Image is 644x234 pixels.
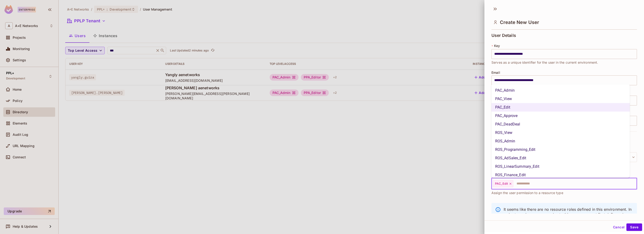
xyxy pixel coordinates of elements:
[493,180,513,187] div: PAC_Edit
[491,145,630,154] li: ROS_Programming_Edit
[504,207,633,222] p: It seems like there are no resource roles defined in this environment. In order to assign resourc...
[500,19,539,25] span: Create New User
[491,111,630,120] li: PAC_Approve
[634,183,635,184] button: Close
[491,171,630,179] li: ROS_Finance_Edit
[491,128,630,137] li: ROS_View
[491,162,630,171] li: ROS_LinearSummary_Edit
[491,120,630,128] li: PAC_DeadDeal
[491,103,630,111] li: PAC_Edit
[611,223,626,231] button: Cancel
[494,44,500,48] span: Key
[491,33,516,38] span: User Details
[491,190,563,195] span: Assign the user permission to a resource type
[626,223,642,231] button: Save
[491,154,630,162] li: ROS_AdSales_Edit
[495,182,508,186] span: PAC_Edit
[491,137,630,145] li: ROS_Admin
[491,86,630,94] li: PAC_Admin
[491,71,500,74] span: Email
[491,94,630,103] li: PAC_View
[491,60,598,65] span: Serves as a unique identifier for the user in the current environment.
